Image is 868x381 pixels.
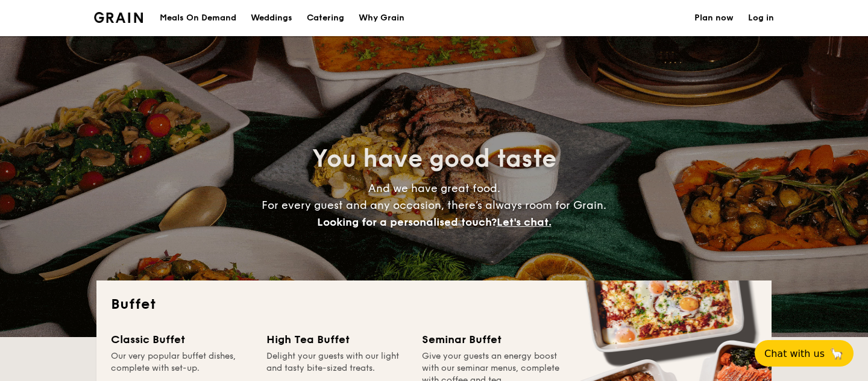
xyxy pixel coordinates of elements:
[111,331,252,348] div: Classic Buffet
[111,295,757,314] h2: Buffet
[764,348,825,359] span: Chat with us
[497,215,552,229] span: Let's chat.
[755,340,854,367] button: Chat with us🦙
[266,331,407,348] div: High Tea Buffet
[829,347,844,361] span: 🦙
[94,12,143,23] img: Grain
[422,331,563,348] div: Seminar Buffet
[94,12,143,23] a: Logotype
